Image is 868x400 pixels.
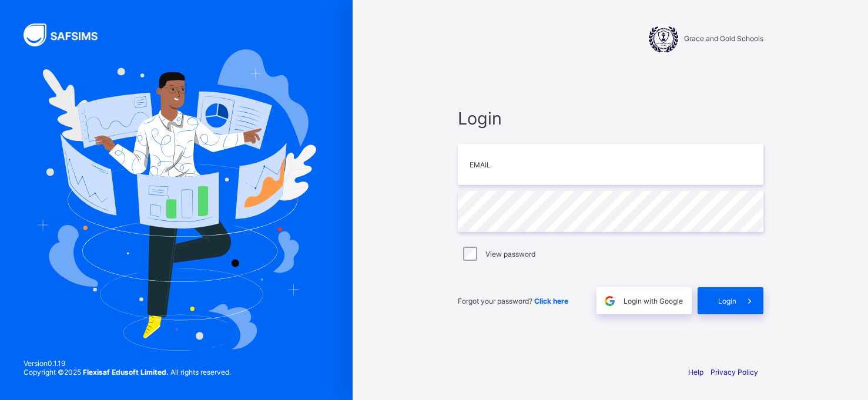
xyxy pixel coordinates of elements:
span: Grace and Gold Schools [684,34,763,43]
a: Click here [534,297,568,305]
a: Privacy Policy [711,368,758,377]
label: View password [485,250,535,258]
strong: Flexisaf Edusoft Limited. [83,368,169,377]
span: Forgot your password? [458,297,568,305]
img: Hero Image [36,49,316,350]
img: SAFSIMS Logo [24,23,112,46]
a: Help [688,368,703,377]
span: Copyright © 2025 All rights reserved. [24,368,231,377]
span: Version 0.1.19 [24,359,231,368]
span: Login [718,297,736,305]
img: google.396cfc9801f0270233282035f929180a.svg [603,294,616,308]
span: Login [458,108,763,129]
span: Login with Google [624,297,683,305]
